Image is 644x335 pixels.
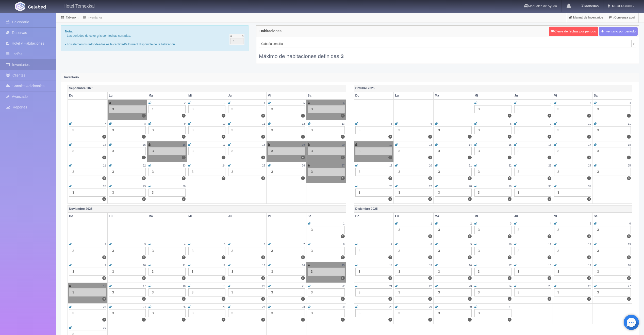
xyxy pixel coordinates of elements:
small: 13 [342,122,344,125]
th: Ma [433,92,473,99]
div: 3 [69,309,106,317]
label: 3 [102,276,106,280]
label: 3 [142,297,146,301]
label: 3 [222,156,225,159]
label: 3 [182,255,186,259]
div: 3 [594,105,631,113]
label: 3 [261,297,265,301]
button: Cierre de fechas por periodo [549,27,598,36]
div: 3 [474,147,511,155]
label: 3 [102,176,106,180]
label: 1 [587,176,591,180]
div: 3 [355,247,392,255]
label: 3 [468,297,472,301]
label: 3 [261,156,265,159]
label: 3 [388,255,392,259]
label: 3 [627,255,631,259]
div: 3 [188,309,225,317]
div: 3 [435,147,472,155]
div: 3 [268,247,305,255]
label: 3 [341,318,344,322]
div: 3 [69,147,106,155]
label: 3 [142,318,146,322]
label: 3 [627,276,631,280]
div: 3 [554,226,591,234]
div: 3 [268,147,305,155]
label: 3 [428,318,432,322]
label: 3 [627,176,631,180]
div: 3 [514,247,551,255]
div: 3 [355,268,392,276]
div: 3 [228,268,265,276]
div: 3 [308,288,345,296]
div: 3 [109,189,146,197]
label: 3 [508,197,511,201]
div: 3 [474,226,511,234]
div: 3 [594,268,631,276]
div: 3 [148,126,186,134]
small: 1 [510,102,511,104]
div: 3 [395,309,432,317]
label: 3 [587,297,591,301]
a: Cabaña sencilla [259,40,636,47]
a: ¡Comienza aquí! [606,13,638,23]
label: 3 [182,297,186,301]
label: 3 [102,255,106,259]
th: Mi [473,92,513,99]
label: 3 [548,255,551,259]
label: 3 [428,297,432,301]
div: 3 [474,288,511,296]
label: 3 [468,156,472,159]
th: Ju [227,92,267,99]
label: 1 [301,176,305,180]
div: 3 [514,147,551,155]
label: 3 [142,135,146,139]
th: Vi [553,92,592,99]
label: 0 [261,114,265,118]
a: Inventarios [88,16,103,19]
div: 3 [228,309,265,317]
small: 7 [105,122,106,125]
div: 3 [554,168,591,176]
div: 3 [308,226,345,234]
div: 3 [188,147,225,155]
th: Ma [147,92,187,99]
div: 3 [188,126,225,134]
label: 3 [587,234,591,238]
small: 10 [222,122,225,125]
label: 3 [182,318,186,322]
th: Lu [394,92,434,99]
label: 3 [301,318,305,322]
div: 3 [554,147,591,155]
div: 3 [554,189,591,197]
div: 3 [268,288,305,296]
img: Getabed [28,5,46,9]
div: 3 [148,309,186,317]
label: 3 [428,276,432,280]
label: 3 [261,255,265,259]
div: 3 [594,168,631,176]
div: 3 [228,147,265,155]
label: 3 [222,176,225,180]
div: 3 [188,247,225,255]
small: 2 [184,102,186,104]
label: 3 [102,318,106,322]
div: 3 [554,126,591,134]
div: 3 [228,168,265,176]
div: 3 [395,147,432,155]
label: 0 [301,156,305,159]
label: 3 [508,255,511,259]
div: 3 [395,226,432,234]
div: 3 [435,226,472,234]
label: 3 [548,156,551,159]
div: 3 [188,288,225,296]
div: Máximo de habitaciones definidas: [259,47,636,60]
small: 2 [550,102,551,104]
label: 3 [548,197,551,201]
div: 3 [355,126,392,134]
label: 3 [142,255,146,259]
label: 0 [388,156,392,159]
div: 1 [148,105,186,113]
div: 3 [69,288,106,296]
b: Monedas [581,4,599,8]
